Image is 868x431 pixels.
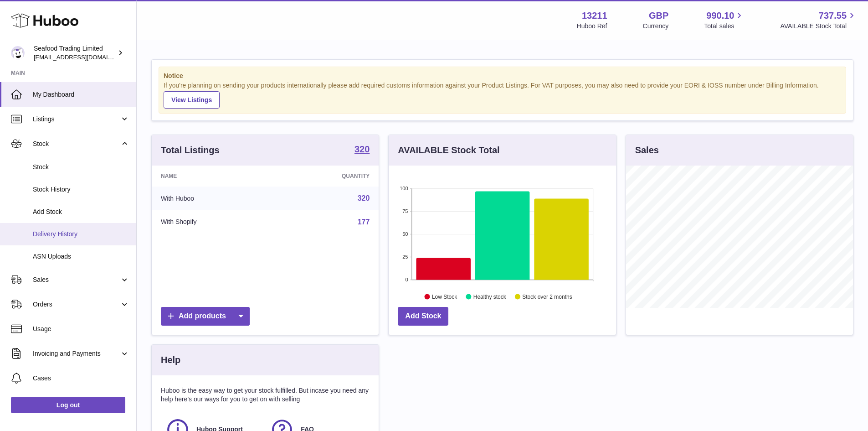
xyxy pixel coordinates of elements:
h3: Total Listings [161,144,220,156]
span: Orders [33,300,120,309]
span: My Dashboard [33,90,129,99]
h3: Sales [635,144,659,156]
a: Add Stock [398,307,448,326]
a: 990.10 Total sales [704,10,745,31]
span: ASN Uploads [33,252,129,261]
span: Add Stock [33,208,129,216]
a: 320 [358,194,370,202]
span: Usage [33,325,129,333]
span: Delivery History [33,230,129,239]
h3: AVAILABLE Stock Total [398,144,499,156]
a: 320 [354,145,370,156]
strong: Notice [164,72,841,80]
text: Stock over 2 months [523,293,572,300]
text: 50 [403,231,408,237]
span: 990.10 [706,10,734,22]
text: 25 [403,254,408,260]
th: Quantity [274,166,379,187]
th: Name [152,166,274,187]
span: Stock History [33,185,129,194]
strong: 320 [354,145,370,154]
strong: GBP [649,10,668,22]
td: With Shopify [152,210,274,234]
a: 177 [358,218,370,226]
text: 100 [400,186,408,191]
span: Cases [33,374,129,383]
img: online@rickstein.com [11,46,25,60]
a: View Listings [164,91,220,109]
h3: Help [161,354,180,366]
div: If you're planning on sending your products internationally please add required customs informati... [164,81,841,109]
span: Stock [33,163,129,171]
text: 0 [406,277,408,282]
span: AVAILABLE Stock Total [780,22,857,31]
span: [EMAIL_ADDRESS][DOMAIN_NAME] [34,53,134,61]
span: Invoicing and Payments [33,349,120,358]
text: Low Stock [432,293,457,300]
text: 75 [403,208,408,214]
text: Healthy stock [473,293,507,300]
span: Sales [33,275,120,284]
span: 737.55 [819,10,847,22]
div: Seafood Trading Limited [34,44,116,62]
div: Huboo Ref [577,22,607,31]
span: Total sales [704,22,745,31]
p: Huboo is the easy way to get your stock fulfilled. But incase you need any help here's our ways f... [161,386,370,404]
a: Add products [161,307,250,326]
span: Listings [33,115,120,124]
td: With Huboo [152,187,274,210]
div: Currency [643,22,669,31]
a: 737.55 AVAILABLE Stock Total [780,10,857,31]
span: Stock [33,140,120,148]
strong: 13211 [582,10,607,22]
a: Log out [11,397,125,413]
